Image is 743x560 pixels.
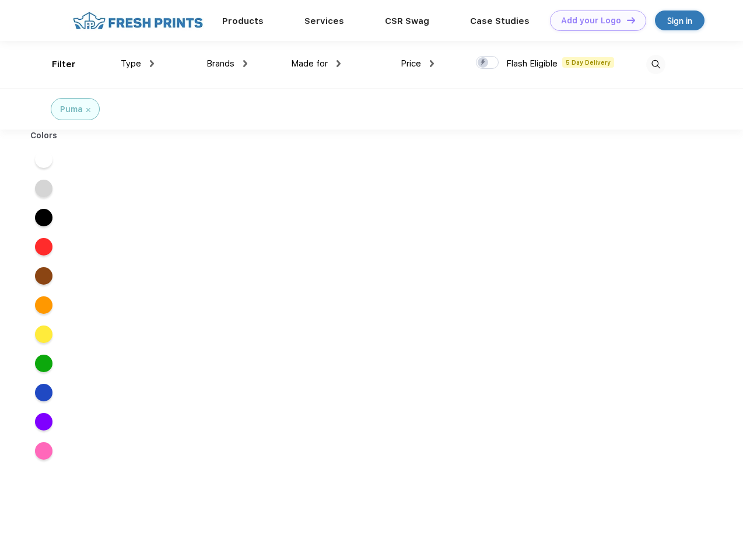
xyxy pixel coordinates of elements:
[655,10,705,30] a: Sign in
[22,129,66,142] div: Colors
[430,60,434,67] img: dropdown.png
[206,58,234,69] span: Brands
[646,55,665,74] img: desktop_search.svg
[291,58,328,69] span: Made for
[52,58,76,71] div: Filter
[337,60,341,67] img: dropdown.png
[121,58,141,69] span: Type
[506,58,558,69] span: Flash Eligible
[86,108,90,112] img: filter_cancel.svg
[304,16,344,26] a: Services
[562,57,614,68] span: 5 Day Delivery
[401,58,421,69] span: Price
[60,103,83,116] div: Puma
[667,14,692,27] div: Sign in
[222,16,264,26] a: Products
[243,60,247,67] img: dropdown.png
[69,10,206,31] img: fo%20logo%202.webp
[561,16,621,26] div: Add your Logo
[627,17,635,23] img: DT
[150,60,154,67] img: dropdown.png
[385,16,429,26] a: CSR Swag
